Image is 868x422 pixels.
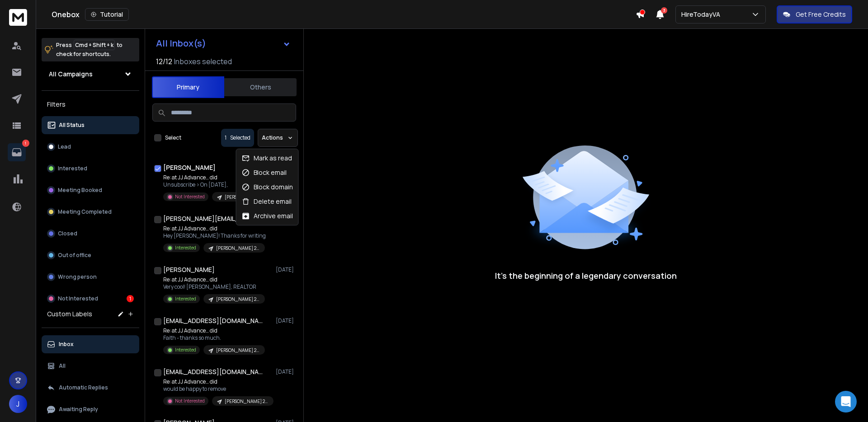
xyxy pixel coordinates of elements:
[58,295,98,302] p: Not Interested
[174,56,232,67] h3: Inboxes selected
[156,39,206,48] h1: All Inbox(s)
[58,187,102,194] p: Meeting Booked
[242,183,293,192] div: Block domain
[242,168,287,177] div: Block email
[175,398,205,404] p: Not Interested
[59,384,108,391] p: Automatic Replies
[163,367,263,376] h1: [EMAIL_ADDRESS][DOMAIN_NAME]
[242,154,292,163] div: Mark as read
[661,7,667,14] span: 3
[58,208,112,216] p: Meeting Completed
[49,70,93,79] h1: All Campaigns
[216,347,259,354] p: [PERSON_NAME] 2025 Followup
[163,327,265,334] p: Re: at JJ Advance… did
[59,122,85,129] p: All Status
[42,98,139,111] h3: Filters
[495,269,677,282] p: It’s the beginning of a legendary conversation
[58,165,87,172] p: Interested
[175,347,196,353] p: Interested
[163,265,215,274] h1: [PERSON_NAME]
[175,244,196,251] p: Interested
[216,296,259,303] p: [PERSON_NAME] 2025 Followup
[127,295,134,302] div: 1
[156,56,172,67] span: 12 / 12
[242,211,293,220] div: Archive email
[225,194,268,201] p: [PERSON_NAME] 2025 Followup
[163,174,272,181] p: Re: at JJ Advance… did
[163,385,272,393] p: would be happy to remove
[225,398,268,405] p: [PERSON_NAME] 2025 Followup
[22,140,29,147] p: 1
[58,143,71,150] p: Lead
[163,316,263,325] h1: [EMAIL_ADDRESS][DOMAIN_NAME]
[163,378,272,385] p: Re: at JJ Advance… did
[681,10,724,19] p: HireTodayVA
[175,193,205,200] p: Not Interested
[165,134,181,141] label: Select
[163,232,266,239] p: Hey [PERSON_NAME]! Thanks for writing
[163,225,266,232] p: Re: at JJ Advance… did
[163,214,263,223] h1: [PERSON_NAME][EMAIL_ADDRESS][DOMAIN_NAME]
[262,134,283,141] p: Actions
[216,245,259,252] p: [PERSON_NAME] 2025 Followup
[276,317,296,324] p: [DATE]
[796,10,846,19] p: Get Free Credits
[224,77,297,97] button: Others
[58,252,91,259] p: Out of office
[52,8,636,21] div: Onebox
[9,395,27,413] span: J
[163,276,265,283] p: Re: at JJ Advance… did
[163,334,265,342] p: Faith - thanks so much.
[163,181,272,188] p: Unsubscribe > On [DATE],
[59,406,98,413] p: Awaiting Reply
[835,391,857,413] div: Open Intercom Messenger
[276,266,296,273] p: [DATE]
[58,273,97,281] p: Wrong person
[74,40,115,50] span: Cmd + Shift + k
[225,134,226,141] span: 1
[276,368,296,375] p: [DATE]
[163,163,216,172] h1: [PERSON_NAME]
[58,230,77,237] p: Closed
[230,134,250,141] p: Selected
[242,197,292,206] div: Delete email
[59,341,74,348] p: Inbox
[163,283,265,291] p: Very cool! [PERSON_NAME], REALTOR
[47,309,92,319] h3: Custom Labels
[59,362,66,370] p: All
[56,41,123,59] p: Press to check for shortcuts.
[85,8,129,21] button: Tutorial
[152,76,224,98] button: Primary
[175,295,196,302] p: Interested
